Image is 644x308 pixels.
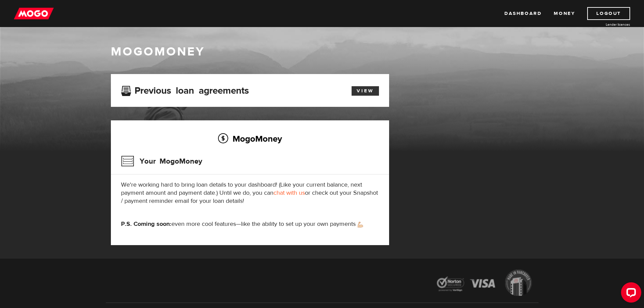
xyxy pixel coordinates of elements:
[579,22,630,27] a: Lender licences
[121,132,379,146] h2: MogoMoney
[111,45,533,59] h1: MogoMoney
[121,85,249,94] h3: Previous loan agreements
[430,264,539,303] img: legal-icons-92a2ffecb4d32d839781d1b4e4802d7b.png
[121,152,202,170] h3: Your MogoMoney
[616,280,644,308] iframe: LiveChat chat widget
[121,220,379,228] p: even more cool features—like the ability to set up your own payments
[358,222,363,228] img: strong arm emoji
[587,7,630,20] a: Logout
[121,181,379,205] p: We're working hard to bring loan details to your dashboard! (Like your current balance, next paym...
[352,86,379,96] a: View
[14,7,54,20] img: mogo_logo-11ee424be714fa7cbb0f0f49df9e16ec.png
[554,7,575,20] a: Money
[504,7,542,20] a: Dashboard
[121,220,171,228] strong: P.S. Coming soon:
[273,189,305,197] a: chat with us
